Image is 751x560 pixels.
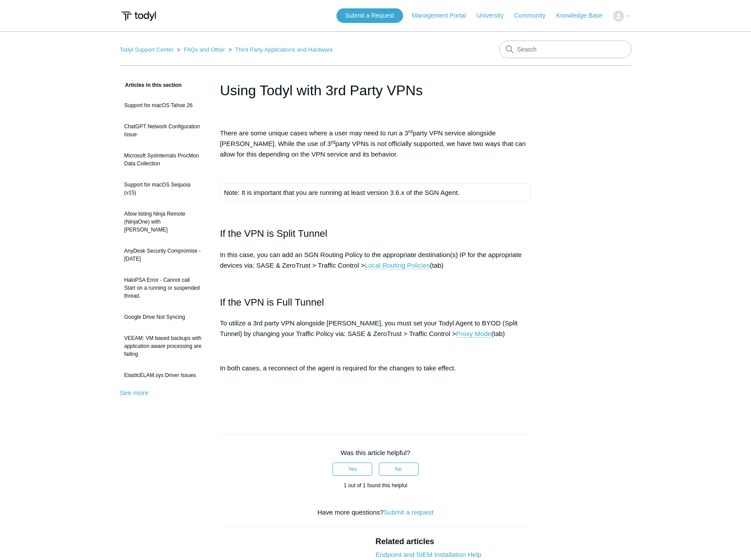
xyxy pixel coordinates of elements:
[220,295,531,310] h2: If the VPN is Full Tunnel
[341,449,411,456] span: Was this article helpful?
[375,536,531,548] h2: Related articles
[220,508,531,518] div: Have more questions?
[375,551,481,558] a: Endpoint and SIEM Installation Help
[412,11,475,20] a: Management Portal
[365,261,430,269] a: Local Routing Policies
[120,205,207,238] a: Allow listing Ninja Remote (NinjaOne) with [PERSON_NAME]
[227,46,333,53] li: Third Party Applications and Hardware
[235,46,333,53] a: Third Party Applications and Hardware
[220,80,531,101] h1: Using Todyl with 3rd Party VPNs
[333,463,372,476] button: This article was helpful
[120,8,157,24] img: Todyl Support Center Help Center home page
[120,389,149,396] a: See more
[220,318,531,339] p: To utilize a 3rd party VPN alongside [PERSON_NAME], you must set your Todyl Agent to BYOD (Split ...
[379,463,418,476] button: This article was not helpful
[120,82,182,88] span: Articles in this section
[120,46,176,53] li: Todyl Support Center
[120,243,207,267] a: AnyDesk Security Compromise - [DATE]
[514,11,554,20] a: Community
[220,128,531,160] p: There are some unique cases where a user may need to run a 3 party VPN service alongside [PERSON_...
[120,330,207,362] a: VEEAM: VM based backups with application aware processing are failing
[476,11,512,20] a: University
[120,46,174,53] a: Todyl Support Center
[120,367,207,384] a: ElasticELAM.sys Driver Issues
[220,184,531,202] td: Note: It is important that you are running at least version 3.6.x of the SGN Agent.
[175,46,227,53] li: FAQs and Other
[408,129,413,134] sup: rd
[120,176,207,201] a: Support for macOS Sequoia (v15)
[336,8,403,23] a: Submit a Request
[120,147,207,172] a: Microsoft SysInternals ProcMon Data Collection
[344,482,407,489] span: 1 out of 1 found this helpful
[120,272,207,304] a: HaloPSA Error - Cannot call Start on a running or suspended thread.
[220,363,531,373] p: In both cases, a reconnect of the agent is required for the changes to take effect.
[220,226,531,241] h2: If the VPN is Split Tunnel
[120,118,207,143] a: ChatGPT Network Configuration Issue
[183,46,225,53] a: FAQs and Other
[331,139,335,145] sup: rd
[556,11,611,20] a: Knowledge Base
[220,250,531,271] p: In this case, you can add an SGN Routing Policy to the appropriate destination(s) IP for the appr...
[456,330,491,338] a: Proxy Mode
[384,508,433,516] a: Submit a request
[499,41,631,58] input: Search
[120,97,207,114] a: Support for macOS Tahoe 26
[120,309,207,325] a: Google Drive Not Syncing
